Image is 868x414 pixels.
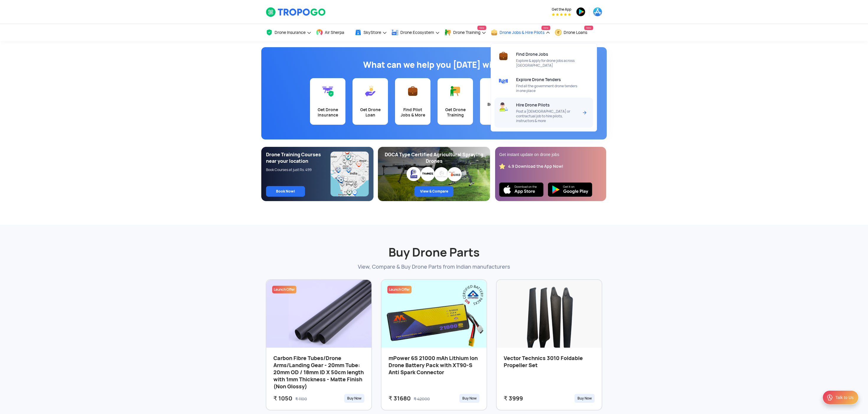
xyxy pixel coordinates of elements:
[593,7,602,17] img: appstore
[414,396,430,402] div: ₹ 42000
[836,395,854,400] div: Talk to Us
[266,186,305,197] a: Book Now!
[381,280,487,354] img: Parts Image
[480,78,515,125] a: Buy Drone Parts & Spares
[438,78,473,125] a: Get Drone Training
[266,152,331,165] div: Drone Training Courses near your location
[274,287,295,292] span: Launch Offer
[389,395,411,402] div: ₹ 31680
[273,395,292,402] div: ₹ 1050
[516,52,548,57] span: Find Drone Jobs
[575,394,595,403] div: Buy Now
[356,107,384,118] div: Get Drone Loan
[552,13,571,16] img: App Raking
[516,103,550,107] span: Hire Drone Pilots
[314,107,342,118] div: Get Drone Insurance
[322,85,334,97] img: Get Drone Insurance
[499,51,508,61] img: Find Drone Jobs
[504,355,595,392] h3: Vector Technics 3010 Foldable Propeller Set
[555,24,593,41] a: Drone LoansNew
[400,30,434,35] span: Drone Ecosystem
[266,167,331,172] div: Book Courses at just Rs. 499
[500,30,544,35] span: Drone Jobs & Hire Pilots
[826,394,833,401] img: ic_Support.svg
[355,24,387,41] a: SkyStore
[266,24,311,41] a: Drone Insurance
[449,85,461,97] img: Get Drone Training
[415,186,453,197] a: View & Compare
[363,30,381,35] span: SkyStore
[395,78,430,125] a: Find Pilot Jobs & More
[444,24,486,41] a: Drone TrainingNew
[275,30,306,35] span: Drone Insurance
[516,77,561,82] span: Explore Drone Tenders
[576,7,585,17] img: playstore
[364,85,376,97] img: Get Drone Loan
[325,30,344,35] span: Air Sherpa
[564,30,587,35] span: Drone Loans
[496,279,602,410] a: Parts ImageVector Technics 3010 Foldable Propeller Set₹ 3999Buy Now
[495,98,593,128] a: Hire Drone PilotsHire Drone PilotsPost a [DEMOGRAPHIC_DATA] or contractual job to hire pilots, in...
[516,84,578,93] span: Find all the government drone tenders in one place
[516,58,578,68] span: Explore & apply for drone jobs across [GEOGRAPHIC_DATA]
[495,47,593,72] a: Find Drone JobsFind Drone JobsExplore & apply for drone jobs across [GEOGRAPHIC_DATA]
[399,107,427,118] div: Find Pilot Jobs & More
[453,30,480,35] span: Drone Training
[266,7,326,17] img: TropoGo Logo
[552,7,571,12] span: Get the App
[459,394,479,403] div: Buy Now
[499,183,544,197] img: Ios
[389,355,479,392] h3: mPower 6S 21000 mAh Lithium Ion Drone Battery Pack with XT90-S Anti Spark Connector
[548,183,592,197] img: Playstore
[477,26,486,30] span: New
[407,85,419,97] img: Find Pilot Jobs & More
[499,102,508,111] img: Hire Drone Pilots
[516,109,578,123] span: Post a [DEMOGRAPHIC_DATA] or contractual job to hire pilots, instructors & more
[295,396,307,402] div: ₹ 1100
[499,77,508,86] img: Explore Drone Tenders
[344,394,364,403] div: Buy Now
[273,355,364,392] h3: Carbon Fibre Tubes/Drone Arms/Landing Gear - 20mm Tube: 20mm OD / 18mm ID X 50cm length with 1mm ...
[484,102,512,118] div: Buy Drone Parts & Spares
[508,164,563,169] div: 4.9 Download the App Now!
[316,24,350,41] a: Air Sherpa
[266,279,372,410] a: Launch OfferParts ImageCarbon Fibre Tubes/Drone Arms/Landing Gear - 20mm Tube: 20mm OD / 18mm ID ...
[383,152,485,165] div: DGCA Type Certified Agricultural Spraying Drones
[310,78,345,125] a: Get Drone Insurance
[389,287,410,292] span: Launch Offer
[584,26,593,30] span: New
[499,163,505,169] img: star_rating
[391,24,440,41] a: Drone Ecosystem
[266,231,602,260] h2: Buy Drone Parts
[266,59,602,71] h1: What can we help you [DATE] with?
[266,280,371,354] img: Parts Image
[441,107,469,118] div: Get Drone Training
[497,280,602,354] img: Parts Image
[353,78,388,125] a: Get Drone Loan
[581,109,588,116] img: Arrow
[381,279,487,410] a: Launch OfferParts ImagemPower 6S 21000 mAh Lithium Ion Drone Battery Pack with XT90-S Anti Spark ...
[491,24,550,41] a: Drone Jobs & Hire PilotsNew
[266,263,602,270] p: View, Compare & Buy Drone Parts from Indian manufacturers
[495,72,593,98] a: Explore Drone TendersExplore Drone TendersFind all the government drone tenders in one place
[541,26,550,30] span: New
[499,152,602,157] div: Get instant update on drone jobs
[504,395,523,402] div: ₹ 3999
